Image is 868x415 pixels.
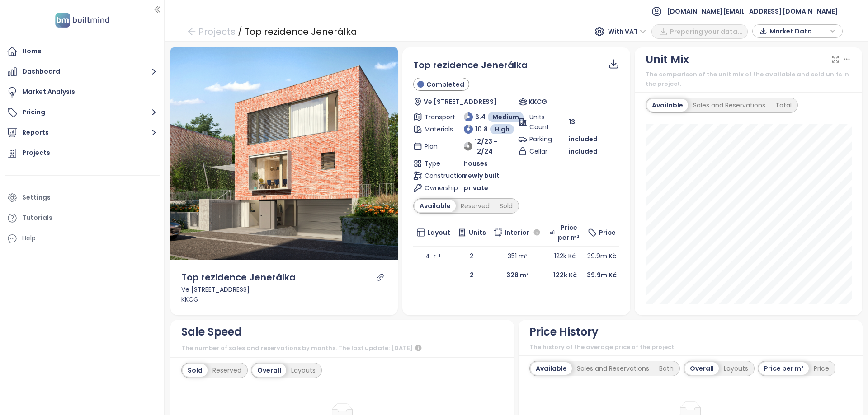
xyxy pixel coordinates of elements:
[719,362,753,375] div: Layouts
[5,63,160,81] button: Dashboard
[181,294,387,304] div: KKCG
[181,323,242,340] div: Sale Speed
[654,362,679,375] div: Both
[5,189,160,207] a: Settings
[553,270,577,280] b: 122k Kč
[529,134,555,144] span: Parking
[426,79,464,89] span: Completed
[557,223,580,242] span: Price per m²
[769,24,828,38] span: Market Data
[608,25,646,38] span: With VAT
[475,112,486,122] span: 6.4
[529,323,599,340] div: Price History
[425,183,450,193] span: Ownership
[770,99,797,112] div: Total
[22,212,52,224] div: Tutorials
[587,252,616,261] span: 39.9m Kč
[688,99,770,112] div: Sales and Reservations
[425,124,450,134] span: Materials
[454,247,490,266] td: 2
[529,112,555,132] span: Units Count
[183,364,208,377] div: Sold
[425,141,450,151] span: Plan
[425,171,450,181] span: Construction
[569,117,575,127] span: 13
[22,46,42,57] div: Home
[554,252,576,261] span: 122k Kč
[529,343,852,352] div: The history of the average price of the project.
[495,200,518,212] div: Sold
[5,229,160,247] div: Help
[492,112,519,122] span: Medium
[22,86,75,98] div: Market Analysis
[208,364,246,377] div: Reserved
[587,270,617,280] b: 39.9m Kč
[809,362,834,375] div: Price
[5,144,160,162] a: Projects
[505,228,529,238] span: Interior
[475,124,488,134] span: 10.8
[569,146,598,156] span: included
[5,103,160,121] button: Pricing
[646,51,689,68] div: Unit Mix
[5,83,160,101] a: Market Analysis
[456,200,495,212] div: Reserved
[425,159,450,168] span: Type
[531,362,572,375] div: Available
[245,23,357,40] div: Top rezidence Jenerálka
[424,97,497,107] span: Ve [STREET_ADDRESS]
[667,0,838,22] span: [DOMAIN_NAME][EMAIL_ADDRESS][DOMAIN_NAME]
[413,59,528,71] span: Top rezidence Jenerálka
[181,270,296,284] div: Top rezidence Jenerálka
[5,42,160,61] a: Home
[464,171,500,181] span: newly built
[52,11,112,29] img: logo
[569,134,598,144] span: included
[252,364,286,377] div: Overall
[187,27,196,36] span: arrow-left
[506,270,529,280] b: 328 m²
[415,200,456,212] div: Available
[181,284,387,294] div: Ve [STREET_ADDRESS]
[599,228,616,238] span: Price
[470,270,474,280] b: 2
[464,183,488,193] span: private
[181,343,504,354] div: The number of sales and reservations by months. The last update: [DATE]
[572,362,654,375] div: Sales and Reservations
[685,362,719,375] div: Overall
[238,23,242,40] div: /
[757,24,838,38] div: button
[5,209,160,227] a: Tutorials
[22,233,36,244] div: Help
[413,247,454,266] td: 4-r +
[528,97,547,107] span: KKCG
[427,228,450,238] span: Layout
[475,136,514,156] span: 12/23 - 12/24
[490,247,546,266] td: 351 m²
[647,99,688,112] div: Available
[651,24,748,39] button: Preparing your data...
[469,228,486,238] span: Units
[187,23,236,40] a: arrow-left Projects
[5,124,160,142] button: Reports
[425,112,450,122] span: Transport
[529,146,555,156] span: Cellar
[22,147,50,159] div: Projects
[286,364,321,377] div: Layouts
[376,273,384,281] a: link
[646,70,852,89] div: The comparison of the unit mix of the available and sold units in the project.
[759,362,809,375] div: Price per m²
[22,192,51,203] div: Settings
[495,124,509,134] span: High
[670,27,743,37] span: Preparing your data...
[464,159,488,168] span: houses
